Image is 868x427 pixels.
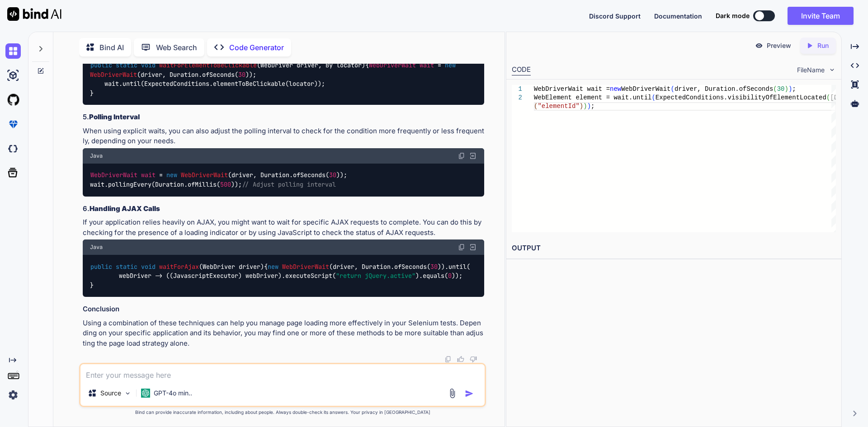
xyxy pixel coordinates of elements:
[181,171,228,179] span: WebDriverWait
[457,356,464,363] img: like
[282,263,329,271] span: WebDriverWait
[438,61,441,70] span: =
[755,42,763,50] img: preview
[90,61,459,98] code: { (driver, Duration.ofSeconds( )); wait.until(ExpectedConditions.elementToBeClickable(locator)); }
[83,204,484,214] h3: 6.
[654,11,702,21] button: Documentation
[5,43,21,59] img: chat
[534,103,538,110] span: (
[587,103,590,110] span: )
[506,238,841,259] h2: OUTPUT
[788,7,854,25] button: Invite Team
[7,7,61,21] img: Bind AI
[448,272,452,280] span: 0
[538,103,579,110] span: "elementId"
[79,409,486,416] p: Bind can provide inaccurate information, including about people. Always double-check its answers....
[90,204,160,213] strong: Handling AJAX Calls
[534,94,651,101] span: WebElement element = wait.until
[141,389,150,398] img: GPT-4o mini
[5,92,21,108] img: githubLight
[784,85,788,93] span: )
[220,180,231,188] span: 500
[83,304,484,314] h3: Conclusion
[420,61,434,70] span: wait
[656,94,826,101] span: ExpectedConditions.visibilityOfElementLocated
[100,389,121,398] p: Source
[141,171,156,179] span: wait
[579,103,583,110] span: )
[675,85,773,93] span: driver, Duration.ofSeconds
[90,244,103,251] span: Java
[716,11,750,20] span: Dark mode
[166,171,177,179] span: new
[458,152,465,160] img: copy
[5,68,21,83] img: ai-studio
[512,85,522,94] div: 1
[90,262,470,290] code: { (driver, Duration.ofSeconds( )).until( webDriver -> ((JavascriptExecutor) webDriver).executeScr...
[156,42,197,53] p: Web Search
[447,388,458,399] img: attachment
[99,42,124,53] p: Bind AI
[828,66,836,74] img: chevron down
[5,387,21,403] img: settings
[116,263,137,271] span: static
[589,11,641,21] button: Discord Support
[654,12,702,20] span: Documentation
[465,389,474,398] img: icon
[89,113,140,121] strong: Polling Interval
[512,94,522,102] div: 2
[90,61,112,70] span: public
[430,263,438,271] span: 30
[792,85,796,93] span: ;
[469,243,477,251] img: Open in Browser
[159,171,163,179] span: =
[458,244,465,251] img: copy
[141,263,156,271] span: void
[670,85,674,93] span: (
[610,85,621,93] span: new
[199,263,264,271] span: (WebDriver driver)
[773,85,777,93] span: (
[817,41,829,50] p: Run
[141,61,156,70] span: void
[788,85,792,93] span: )
[90,152,103,160] span: Java
[651,94,655,101] span: (
[5,141,21,156] img: darkCloudIdeIcon
[826,94,830,101] span: (
[512,65,531,75] div: CODE
[159,61,257,70] span: waitForElementToBeClickable
[5,117,21,132] img: premium
[159,263,199,271] span: waitForAjax
[238,70,245,79] span: 30
[257,61,365,70] span: (WebDriver driver, By locator)
[116,61,137,70] span: static
[242,180,336,188] span: // Adjust polling interval
[369,61,416,70] span: WebDriverWait
[329,171,336,179] span: 30
[591,103,594,110] span: ;
[445,61,456,70] span: new
[83,217,484,238] p: If your application relies heavily on AJAX, you might want to wait for specific AJAX requests to ...
[83,112,484,122] h3: 5.
[90,170,347,189] code: (driver, Duration.ofSeconds( )); wait.pollingEvery(Duration.ofMillis( ));
[83,126,484,146] p: When using explicit waits, you can also adjust the polling interval to check for the condition mo...
[90,70,137,79] span: WebDriverWait
[229,42,284,53] p: Code Generator
[777,85,784,93] span: 30
[90,171,137,179] span: WebDriverWait
[268,263,278,271] span: new
[90,263,112,271] span: public
[336,272,415,280] span: "return jQuery.active"
[469,152,477,160] img: Open in Browser
[83,318,484,349] p: Using a combination of these techniques can help you manage page loading more effectively in your...
[767,41,791,50] p: Preview
[621,85,670,93] span: WebDriverWait
[534,85,610,93] span: WebDriverWait wait =
[589,12,641,20] span: Discord Support
[124,389,132,397] img: Pick Models
[154,389,192,398] p: GPT-4o min..
[470,356,477,363] img: dislike
[444,356,452,363] img: copy
[583,103,587,110] span: )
